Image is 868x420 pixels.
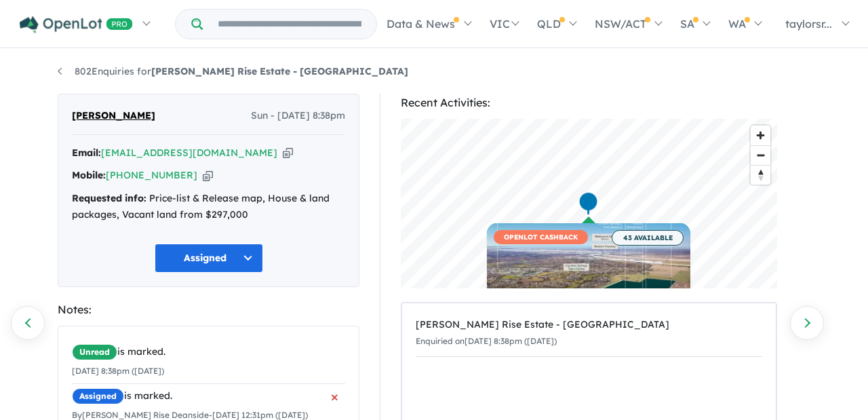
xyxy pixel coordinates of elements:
[416,317,762,333] div: [PERSON_NAME] Rise Estate - [GEOGRAPHIC_DATA]
[72,388,124,404] span: Assigned
[151,65,408,77] strong: [PERSON_NAME] Rise Estate - [GEOGRAPHIC_DATA]
[331,384,338,409] span: ×
[416,310,762,357] a: [PERSON_NAME] Rise Estate - [GEOGRAPHIC_DATA]Enquiried on[DATE] 8:38pm ([DATE])
[155,244,263,273] button: Assigned
[72,344,117,360] span: Unread
[785,17,832,31] span: taylorsr...
[416,336,557,346] small: Enquiried on [DATE] 8:38pm ([DATE])
[72,191,345,223] div: Price-list & Release map, House & land packages, Vacant land from $297,000
[72,366,164,376] small: [DATE] 8:38pm ([DATE])
[72,108,155,124] span: [PERSON_NAME]
[72,410,308,420] small: By [PERSON_NAME] Rise Deanside - [DATE] 12:31pm ([DATE])
[751,126,770,145] button: Zoom in
[72,388,345,404] div: is marked.
[101,147,277,159] a: [EMAIL_ADDRESS][DOMAIN_NAME]
[106,169,197,181] a: [PHONE_NUMBER]
[751,146,770,165] span: Zoom out
[72,344,345,360] div: is marked.
[58,64,810,80] nav: breadcrumb
[494,230,588,244] span: OPENLOT CASHBACK
[401,119,777,288] canvas: Map
[401,94,777,112] div: Recent Activities:
[203,168,213,183] button: Copy
[58,301,359,319] div: Notes:
[751,166,770,185] span: Reset bearing to north
[751,145,770,165] button: Zoom out
[72,192,146,204] strong: Requested info:
[20,16,133,33] img: Openlot PRO Logo White
[487,223,690,325] a: OPENLOT CASHBACK 43 AVAILABLE
[72,169,106,181] strong: Mobile:
[612,230,684,246] span: 43 AVAILABLE
[72,147,101,159] strong: Email:
[283,146,293,160] button: Copy
[751,165,770,185] button: Reset bearing to north
[205,9,374,39] input: Try estate name, suburb, builder or developer
[578,191,599,216] div: Map marker
[251,108,345,124] span: Sun - [DATE] 8:38pm
[58,65,408,77] a: 802Enquiries for[PERSON_NAME] Rise Estate - [GEOGRAPHIC_DATA]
